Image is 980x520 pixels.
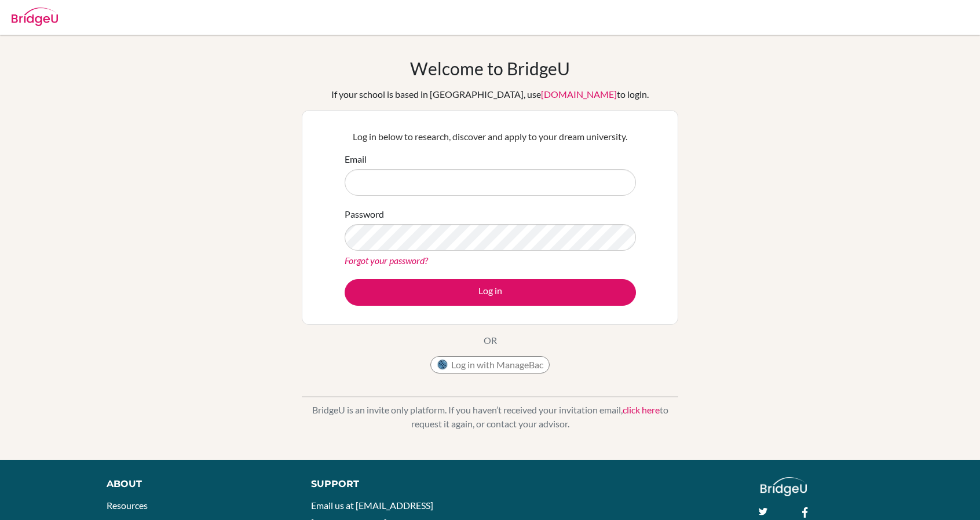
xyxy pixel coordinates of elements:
a: click here [623,404,660,415]
img: Bridge-U [12,8,58,26]
label: Password [345,207,384,221]
a: Resources [107,500,148,511]
button: Log in [345,279,636,306]
p: Log in below to research, discover and apply to your dream university. [345,130,636,144]
a: Forgot your password? [345,255,428,266]
img: logo_white@2x-f4f0deed5e89b7ecb1c2cc34c3e3d731f90f0f143d5ea2071677605dd97b5244.png [760,477,807,496]
div: About [107,477,286,491]
div: Support [311,477,477,491]
p: BridgeU is an invite only platform. If you haven’t received your invitation email, to request it ... [302,403,678,431]
p: OR [484,334,497,347]
h1: Welcome to BridgeU [410,58,570,79]
div: If your school is based in [GEOGRAPHIC_DATA], use to login. [331,87,649,101]
button: Log in with ManageBac [430,356,550,373]
label: Email [345,152,367,166]
a: [DOMAIN_NAME] [541,89,617,100]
